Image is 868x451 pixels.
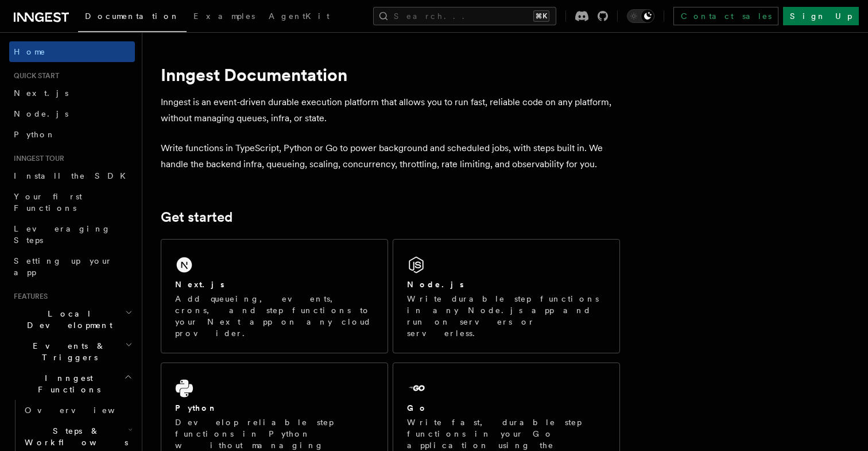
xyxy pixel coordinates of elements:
[14,46,46,57] span: Home
[14,224,111,245] span: Leveraging Steps
[161,209,232,225] a: Get started
[9,103,135,124] a: Node.js
[161,94,620,126] p: Inngest is an event-driven durable execution platform that allows you to run fast, reliable code ...
[9,372,124,395] span: Inngest Functions
[85,11,180,21] span: Documentation
[14,130,56,139] span: Python
[20,425,128,448] span: Steps & Workflows
[25,406,143,415] span: Overview
[14,171,133,180] span: Install the SDK
[175,279,224,290] h2: Next.js
[9,124,135,145] a: Python
[9,154,64,163] span: Inngest tour
[78,3,187,32] a: Documentation
[175,293,374,339] p: Add queueing, events, crons, and step functions to your Next app on any cloud provider.
[9,336,135,368] button: Events & Triggers
[9,186,135,218] a: Your first Functions
[262,3,336,31] a: AgentKit
[187,3,262,31] a: Examples
[9,303,135,336] button: Local Development
[161,140,620,172] p: Write functions in TypeScript, Python or Go to power background and scheduled jobs, with steps bu...
[175,402,218,414] h2: Python
[9,340,125,363] span: Events & Triggers
[161,64,620,85] h1: Inngest Documentation
[627,9,654,23] button: Toggle dark mode
[9,218,135,250] a: Leveraging Steps
[407,279,464,290] h2: Node.js
[9,83,135,103] a: Next.js
[9,250,135,283] a: Setting up your app
[9,165,135,186] a: Install the SDK
[9,368,135,400] button: Inngest Functions
[269,11,330,21] span: AgentKit
[9,308,125,331] span: Local Development
[9,292,48,301] span: Features
[673,7,778,25] a: Contact sales
[14,88,68,98] span: Next.js
[161,239,388,353] a: Next.jsAdd queueing, events, crons, and step functions to your Next app on any cloud provider.
[14,256,113,277] span: Setting up your app
[14,192,82,213] span: Your first Functions
[9,71,59,80] span: Quick start
[783,7,859,25] a: Sign Up
[9,41,135,62] a: Home
[193,11,255,21] span: Examples
[407,293,606,339] p: Write durable step functions in any Node.js app and run on servers or serverless.
[20,400,135,421] a: Overview
[393,239,620,353] a: Node.jsWrite durable step functions in any Node.js app and run on servers or serverless.
[14,109,68,118] span: Node.js
[533,10,549,22] kbd: ⌘K
[407,402,428,414] h2: Go
[373,7,556,25] button: Search...⌘K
